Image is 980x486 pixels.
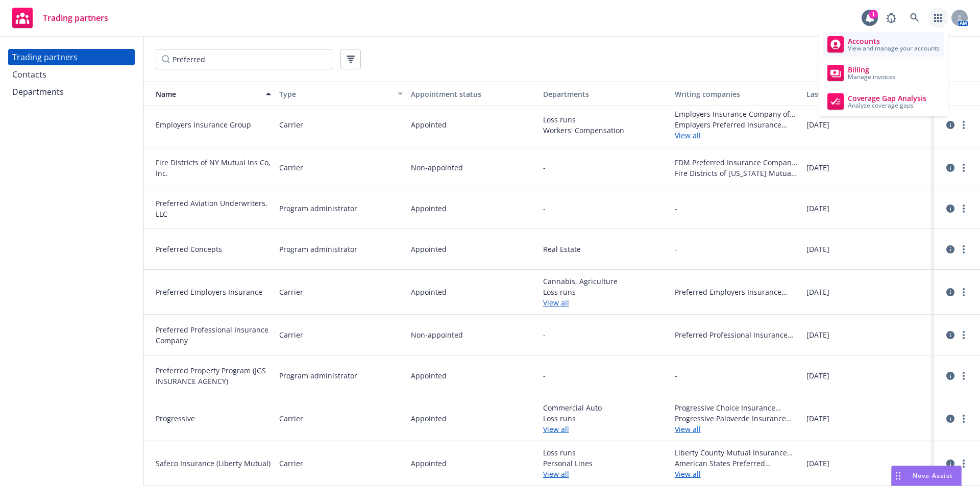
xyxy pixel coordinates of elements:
span: Fire Districts of NY Mutual Ins Co, Inc. [156,157,271,178]
div: Departments [543,89,667,99]
span: Employers Insurance Company of [US_STATE] [675,109,798,119]
a: View all [543,424,667,434]
span: Program administrator [279,244,357,254]
span: - [675,370,677,381]
span: Non-appointed [411,329,463,340]
div: Contacts [12,66,46,83]
span: [DATE] [806,119,829,130]
input: Filter by keyword... [156,49,332,69]
a: circleInformation [944,413,957,425]
a: circleInformation [944,286,957,298]
span: Trading partners [43,14,108,22]
span: Appointed [411,287,447,297]
span: - [543,203,546,214]
span: Analyze coverage gaps [848,103,926,109]
span: Manage invoices [848,74,896,80]
span: Preferred Employers Insurance Company [675,287,798,297]
a: Report a Bug [881,8,901,28]
span: FDM Preferred Insurance Company, Inc. [675,157,798,168]
span: - [675,244,677,254]
span: Fire Districts of [US_STATE] Mutual Insurance Company, Inc. [675,168,798,178]
button: Appointment status [407,82,538,106]
a: Accounts [823,32,944,57]
a: Contacts [8,66,135,83]
div: Name [148,89,260,99]
span: Employers Insurance Group [156,119,271,130]
span: [DATE] [806,458,829,469]
a: circleInformation [944,457,957,470]
a: more [958,162,970,174]
span: [DATE] [806,287,829,297]
span: Carrier [279,413,303,424]
a: Coverage Gap Analysis [823,89,944,114]
span: Preferred Aviation Underwriters, LLC [156,198,271,219]
a: more [958,202,970,215]
span: Loss runs [543,287,667,297]
span: Carrier [279,162,303,173]
span: Program administrator [279,203,357,214]
a: more [958,119,970,131]
span: Preferred Professional Insurance Company [675,329,798,340]
span: [DATE] [806,329,829,340]
span: Appointed [411,203,447,214]
a: View all [543,469,667,479]
span: Loss runs [543,447,667,458]
span: Appointed [411,458,447,469]
span: Appointed [411,413,447,424]
span: Preferred Property Program (JGS INSURANCE AGENCY) [156,365,271,387]
a: View all [675,469,798,479]
a: Billing [823,61,944,85]
span: Safeco Insurance (Liberty Mutual) [156,458,271,469]
span: Progressive Choice Insurance Company [675,402,798,413]
span: View and manage your accounts [848,45,940,52]
span: [DATE] [806,244,829,254]
span: [DATE] [806,370,829,381]
a: View all [675,424,798,434]
button: Name [143,82,275,106]
span: Carrier [279,458,303,469]
div: Trading partners [12,49,78,65]
span: - [543,162,546,173]
span: Program administrator [279,370,357,381]
span: Cannabis, Agriculture [543,276,667,287]
button: Departments [539,82,671,106]
span: Real Estate [543,244,667,254]
a: more [958,286,970,298]
a: Trading partners [8,4,112,32]
a: Switch app [928,8,948,28]
span: Nova Assist [913,471,953,480]
a: View all [675,130,798,141]
span: Workers' Compensation [543,125,667,136]
button: Type [275,82,407,106]
span: Billing [848,66,896,74]
div: Appointment status [411,89,534,99]
a: circleInformation [944,370,957,382]
a: circleInformation [944,162,957,174]
span: Loss runs [543,114,667,125]
a: more [958,370,970,382]
span: Progressive Paloverde Insurance Company [675,413,798,424]
a: Trading partners [8,49,135,65]
span: Carrier [279,329,303,340]
a: more [958,413,970,425]
span: [DATE] [806,203,829,214]
span: Commercial Auto [543,402,667,413]
div: Type [279,89,391,99]
a: Departments [8,84,135,100]
span: Appointed [411,370,447,381]
span: Carrier [279,287,303,297]
span: Employers Preferred Insurance Company [675,119,798,130]
div: Last updated [806,89,919,99]
span: Accounts [848,37,940,45]
span: Carrier [279,119,303,130]
div: Writing companies [675,89,798,99]
div: 1 [869,10,878,19]
span: Liberty County Mutual Insurance Company [675,447,798,458]
a: more [958,457,970,470]
span: Non-appointed [411,162,463,173]
a: circleInformation [944,329,957,341]
button: Last updated [802,82,934,106]
span: [DATE] [806,413,829,424]
a: Search [904,8,925,28]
